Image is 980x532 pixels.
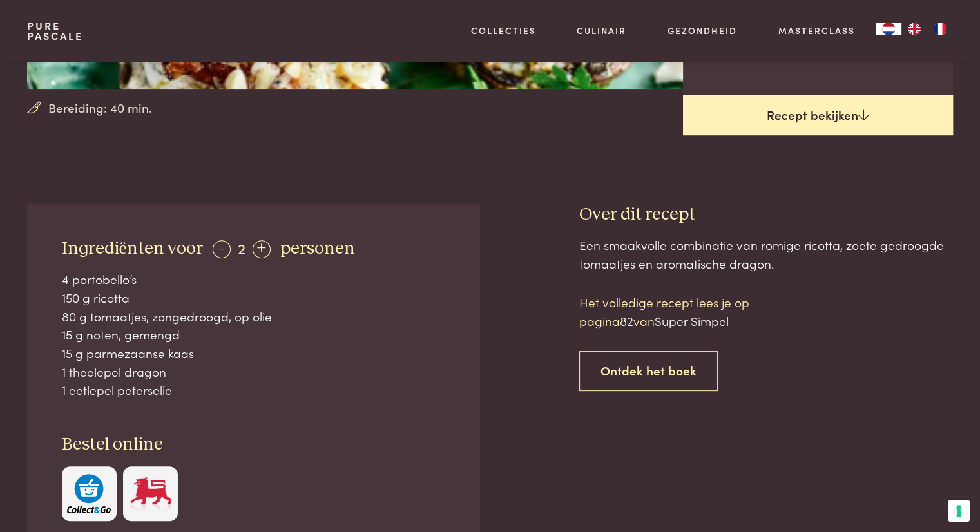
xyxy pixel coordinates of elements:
aside: Language selected: Nederlands [876,23,953,35]
div: 4 portobello’s [62,270,446,289]
div: - [213,240,231,258]
img: c308188babc36a3a401bcb5cb7e020f4d5ab42f7cacd8327e500463a43eeb86c.svg [67,474,111,513]
h3: Bestel online [62,433,446,456]
span: 82 [620,312,633,329]
div: Een smaakvolle combinatie van romige ricotta, zoete gedroogde tomaatjes en aromatische dragon. [579,236,953,272]
a: Culinair [577,24,626,37]
a: NL [876,23,901,35]
a: PurePascale [27,21,83,41]
div: 1 eetlepel peterselie [62,381,446,399]
a: Ontdek het boek [579,351,718,392]
p: Het volledige recept lees je op pagina van [579,293,798,330]
button: Uw voorkeuren voor toestemming voor trackingtechnologieën [948,500,970,522]
div: 15 g parmezaanse kaas [62,344,446,363]
a: Gezondheid [668,24,737,37]
div: Language [876,23,901,35]
span: personen [280,240,355,258]
div: 150 g ricotta [62,289,446,307]
a: Collecties [471,24,536,37]
div: + [253,240,271,258]
img: Delhaize [129,474,173,513]
span: Super Simpel [655,312,729,329]
span: 2 [238,237,245,258]
span: Ingrediënten voor [62,240,203,258]
a: Masterclass [778,24,855,37]
div: 80 g tomaatjes, zongedroogd, op olie [62,307,446,326]
div: 15 g noten, gemengd [62,325,446,344]
div: 1 theelepel dragon [62,363,446,381]
a: EN [901,23,927,35]
a: FR [927,23,953,35]
a: Recept bekijken [683,95,953,136]
ul: Language list [901,23,953,35]
h3: Over dit recept [579,204,953,226]
span: Bereiding: 40 min. [48,99,152,117]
